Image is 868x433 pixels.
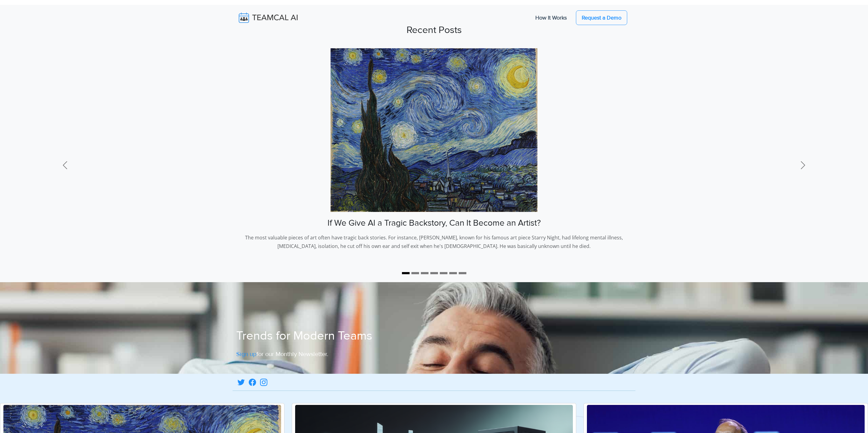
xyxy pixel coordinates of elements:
[236,351,256,358] a: Sign up
[576,10,627,25] a: Request a Demo
[236,329,464,343] h1: Trends for Modern Teams
[236,351,464,358] h5: for our Monthly Newsletter.
[236,218,632,228] h3: If We Give AI a Tragic Backstory, Can It Become an Artist?
[529,11,573,24] a: How It Works
[236,233,632,253] p: The most valuable pieces of art often have tragic back stories. For instance, [PERSON_NAME], know...
[331,48,537,212] img: image of If We Give AI a Tragic Backstory, Can It Become an Artist?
